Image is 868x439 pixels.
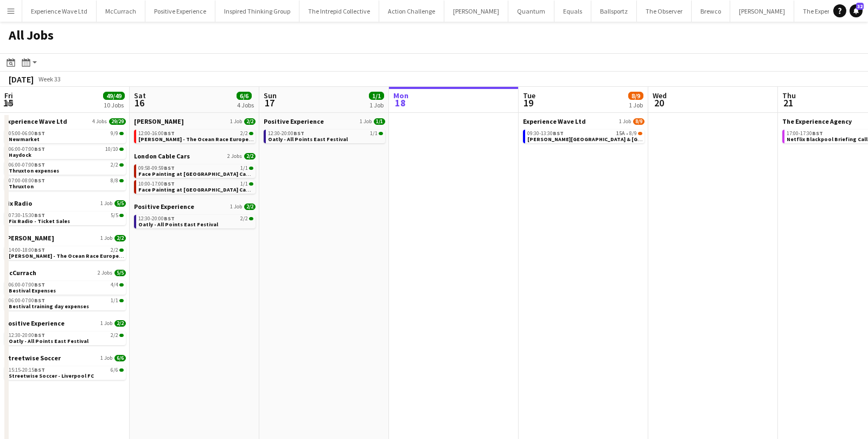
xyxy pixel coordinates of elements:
a: 15:15-20:15BST6/6Streetwise Soccer - Liverpool FC [9,366,124,379]
a: Positive Experience1 Job2/2 [134,202,256,211]
span: 2/2 [244,203,256,210]
span: Oatly - All Points East Festival [9,338,88,345]
span: 49/49 [103,92,125,100]
span: McCurrach [4,269,36,277]
span: BST [34,246,45,253]
span: 05:00-06:00 [9,131,45,136]
span: Helly Hansen - The Ocean Race Europe Race Village [138,136,282,143]
span: 8/8 [111,178,118,183]
span: 4/4 [111,282,118,288]
span: 1 Job [100,200,112,207]
span: BST [293,130,304,137]
span: 6/6 [114,355,126,361]
span: 17 [262,97,277,109]
div: London Cable Cars2 Jobs2/209:58-09:59BST1/1Face Painting at [GEOGRAPHIC_DATA] Cable Cars10:00-17:... [134,152,256,202]
span: 8/9 [628,92,643,100]
span: 1/1 [370,131,378,136]
span: 1/1 [374,118,385,125]
div: McCurrach2 Jobs5/506:00-07:00BST4/4Bestival Expenses06:00-07:00BST1/1Bestival training day expenses [4,269,126,319]
span: Helly Hansen [4,234,54,242]
div: [PERSON_NAME]1 Job2/214:00-18:00BST2/2[PERSON_NAME] - The Ocean Race Europe Race Village [4,234,126,269]
span: 9/9 [111,131,118,136]
span: Experience Wave Ltd [4,117,67,125]
span: 5/5 [119,214,124,217]
a: Experience Wave Ltd1 Job8/9 [523,117,644,125]
span: 1/1 [379,132,383,135]
span: 14:00-18:00 [9,247,45,253]
span: 07:30-15:30 [9,213,45,218]
span: 1/1 [369,92,384,100]
a: McCurrach2 Jobs5/5 [4,269,126,277]
a: 12:30-20:00BST2/2Oatly - All Points East Festival [9,332,124,344]
span: 10/10 [119,148,124,151]
span: 9/9 [119,132,124,135]
span: London Cable Cars [134,152,190,160]
span: 6/6 [111,367,118,373]
a: London Cable Cars2 Jobs2/2 [134,152,256,160]
a: 06:00-07:00BST10/10Haydock [9,145,124,158]
span: 1 Job [100,320,112,327]
span: BST [164,215,175,222]
span: 4/4 [119,283,124,287]
span: BST [164,164,175,171]
div: Positive Experience1 Job1/112:30-20:00BST1/1Oatly - All Points East Festival [264,117,385,145]
span: Helly Hansen - The Ocean Race Europe Race Village [9,252,152,259]
span: 2/2 [244,153,256,160]
span: Positive Experience [4,319,65,327]
span: Thu [782,91,796,100]
span: 1 Job [100,235,112,241]
span: Wed [653,91,667,100]
div: Positive Experience1 Job2/212:30-20:00BST2/2Oatly - All Points East Festival [134,202,256,231]
span: 1/1 [240,166,248,171]
a: 07:00-08:00BST8/8Thruxton [9,177,124,189]
button: The Observer [637,1,692,22]
span: 5/5 [114,200,126,207]
span: 2/2 [119,249,124,252]
span: Helly Hansen [134,117,184,125]
span: 09:30-13:30 [527,131,564,136]
span: 10/10 [105,147,118,152]
span: 2/2 [249,132,253,135]
button: Brewco [692,1,730,22]
span: Positive Experience [264,117,324,125]
span: 29/29 [109,118,126,125]
a: 06:00-07:00BST1/1Bestival training day expenses [9,297,124,309]
span: Haydock [9,151,31,158]
button: Inspired Thinking Group [215,1,299,22]
span: 10:00-17:00 [138,181,175,187]
a: 06:00-07:00BST4/4Bestival Expenses [9,281,124,294]
span: 6/6 [119,368,124,372]
span: 2/2 [244,118,256,125]
span: Face Painting at London Cable Cars [138,186,266,193]
span: Thruxton [9,183,34,190]
button: [PERSON_NAME] [444,1,508,22]
button: Action Challenge [379,1,444,22]
span: BST [164,130,175,137]
div: [PERSON_NAME]1 Job2/212:00-16:00BST2/2[PERSON_NAME] - The Ocean Race Europe Race Village [134,117,256,152]
a: 06:00-07:00BST2/2Thruxton expenses [9,161,124,174]
span: Streetwise Soccer [4,354,61,362]
div: 4 Jobs [237,101,254,109]
span: 8/9 [629,131,637,136]
span: Oatly - All Points East Festival [268,136,348,143]
span: 21 [781,97,796,109]
div: 1 Job [629,101,643,109]
span: 15 [3,97,13,109]
span: 2/2 [249,217,253,220]
span: BST [34,161,45,168]
span: Fri [4,91,13,100]
span: 1/1 [249,182,253,186]
span: BST [34,332,45,339]
span: BST [812,130,823,137]
span: 5/5 [114,270,126,276]
span: 15A [616,131,625,136]
span: 6/6 [237,92,252,100]
div: Positive Experience1 Job2/212:30-20:00BST2/2Oatly - All Points East Festival [4,319,126,354]
span: 32 [856,3,864,10]
button: [PERSON_NAME] [730,1,794,22]
span: 1 Job [230,203,242,210]
span: BST [34,130,45,137]
span: Sat [134,91,146,100]
span: 8/8 [119,179,124,182]
a: 05:00-06:00BST9/9Newmarket [9,130,124,142]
